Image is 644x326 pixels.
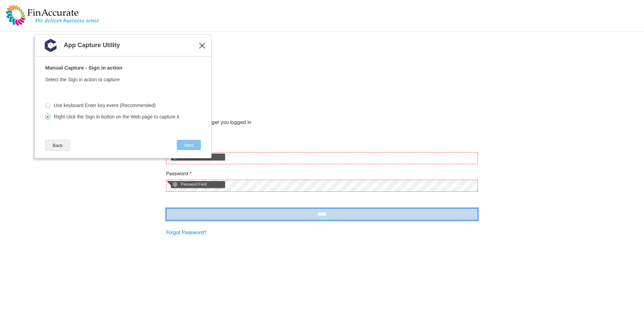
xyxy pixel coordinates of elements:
img: spp logo [6,4,99,27]
label: Use keyboard Enter key event (Recommended) [45,103,156,108]
div: App Capture Utility [60,41,120,49]
label: Password [166,170,192,177]
img: svg+xml;base64,PD94bWwgdmVyc2lvbj0iMS4wIiBlbmNvZGluZz0iVVRGLTgiPz4KPHN2ZyB3aWR0aD0iNDhweCIgaGVpZ2... [44,39,58,52]
div: Select the Sign in action to capture [45,75,201,86]
p: Welcome back, lets get you logged in [166,118,478,126]
label: Right click the Sign in button on the Web page to capture it [45,114,179,119]
div: Password Field [167,181,226,186]
h2: Login [166,104,478,116]
button: Next [177,140,201,150]
button: Back [45,140,70,151]
a: Forgot Password? [166,229,206,236]
img: 366kdW7bZf5IgGNA5d8FYPGppdBqSHtUB08xHy6BdXA+5T2R62QLwqgAAAABJRU5ErkJggg== [199,43,205,49]
span: Manual Capture - Sign in action [45,65,122,71]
